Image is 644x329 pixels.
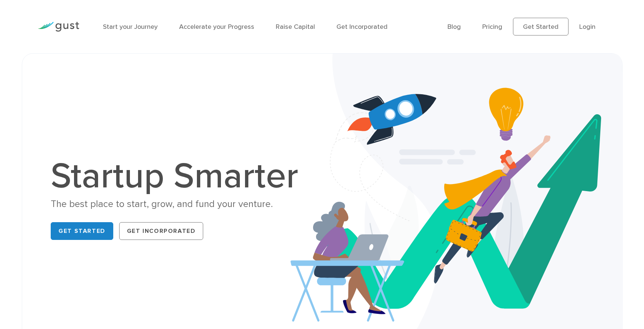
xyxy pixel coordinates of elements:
a: Login [579,23,596,31]
a: Accelerate your Progress [179,23,254,31]
a: Pricing [482,23,502,31]
div: The best place to start, grow, and fund your venture. [51,198,306,211]
a: Blog [447,23,461,31]
a: Raise Capital [276,23,315,31]
img: Gust Logo [38,22,79,32]
a: Get Started [513,18,568,35]
a: Get Started [51,222,113,240]
a: Get Incorporated [119,222,204,240]
h1: Startup Smarter [51,159,306,194]
a: Start your Journey [103,23,158,31]
a: Get Incorporated [336,23,388,31]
